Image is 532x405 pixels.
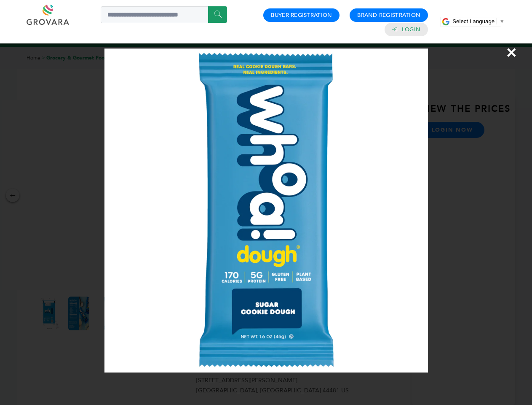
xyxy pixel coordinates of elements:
[497,18,497,24] span: ​
[499,18,505,24] span: ▼
[452,18,495,24] span: Select Language
[357,11,420,19] a: Brand Registration
[271,11,332,19] a: Buyer Registration
[506,40,517,64] span: ×
[452,18,505,24] a: Select Language​
[101,6,227,23] input: Search a product or brand...
[402,26,420,33] a: Login
[104,49,428,373] img: Image Preview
